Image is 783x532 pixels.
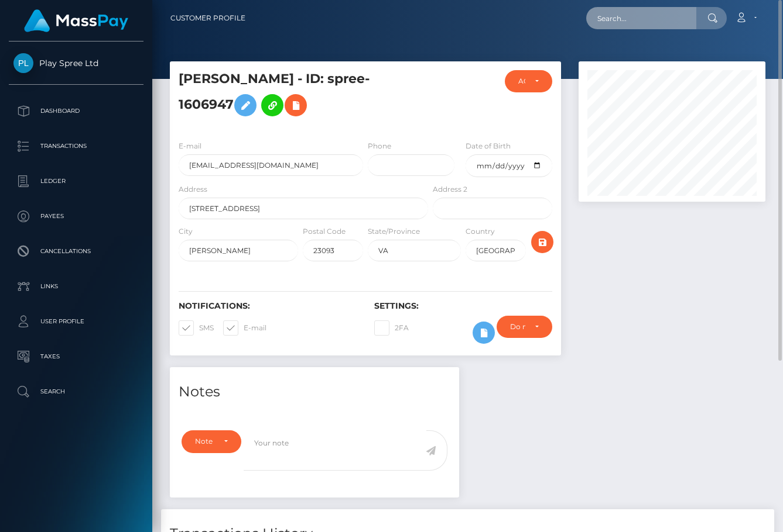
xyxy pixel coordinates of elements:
div: Note Type [195,437,214,446]
p: Payees [13,208,139,225]
a: Cancellations [9,237,143,266]
a: Taxes [9,342,143,371]
p: Search [13,383,139,400]
label: 2FA [374,320,409,336]
label: SMS [179,320,214,336]
label: State/Province [368,226,420,237]
span: Play Spree Ltd [9,58,143,68]
a: User Profile [9,307,143,336]
h6: Notifications: [179,301,357,311]
a: Ledger [9,167,143,196]
h5: [PERSON_NAME] - ID: spree-1606947 [179,70,422,122]
a: Dashboard [9,96,143,126]
label: Postal Code [303,226,346,237]
label: City [179,226,193,237]
label: Phone [368,141,391,151]
button: Do not require [497,316,552,338]
a: Search [9,377,143,406]
a: Payees [9,202,143,231]
img: Play Spree Ltd [13,53,33,73]
label: Country [466,226,495,237]
label: Date of Birth [466,141,511,151]
button: ACTIVE [505,70,552,92]
input: Search... [586,7,696,29]
a: Customer Profile [170,6,245,30]
p: Ledger [13,172,139,190]
h4: Notes [179,382,450,402]
div: Do not require [510,322,525,331]
label: E-mail [179,141,201,151]
h6: Settings: [374,301,552,311]
a: Transactions [9,132,143,161]
p: User Profile [13,313,139,330]
p: Taxes [13,348,139,365]
label: E-mail [223,320,266,336]
button: Note Type [182,430,241,452]
p: Cancellations [13,243,139,260]
div: ACTIVE [518,77,525,86]
p: Links [13,278,139,295]
p: Transactions [13,137,139,155]
label: Address 2 [433,184,467,195]
p: Dashboard [13,102,139,120]
label: Address [179,184,207,195]
a: Links [9,272,143,301]
img: MassPay Logo [24,9,128,32]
